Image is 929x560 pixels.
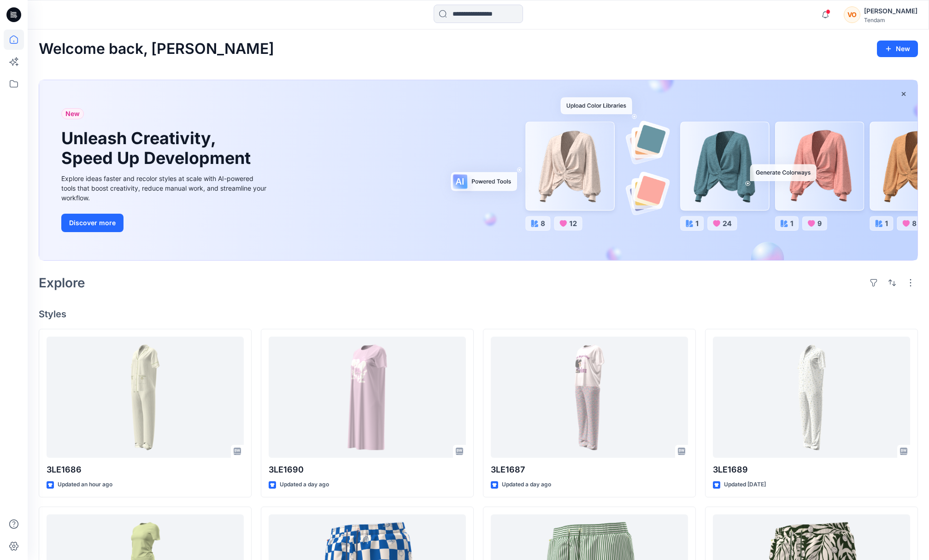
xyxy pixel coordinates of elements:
a: 3LE1686 [47,337,244,458]
a: Discover more [61,214,269,232]
h4: Styles [39,309,918,320]
p: 3LE1690 [269,463,466,476]
button: Discover more [61,214,123,232]
h2: Welcome back, [PERSON_NAME] [39,41,274,58]
a: 3LE1690 [269,337,466,458]
p: 3LE1686 [47,463,244,476]
div: Tendam [864,17,917,23]
h2: Explore [39,275,85,290]
a: 3LE1687 [491,337,688,458]
div: [PERSON_NAME] [864,6,917,17]
p: Updated a day ago [502,480,551,490]
span: New [65,108,80,119]
p: 3LE1687 [491,463,688,476]
p: Updated an hour ago [58,480,112,490]
div: Explore ideas faster and recolor styles at scale with AI-powered tools that boost creativity, red... [61,174,269,203]
button: New [877,41,918,57]
h1: Unleash Creativity, Speed Up Development [61,128,255,168]
a: 3LE1689 [713,337,910,458]
p: Updated [DATE] [724,480,766,490]
p: Updated a day ago [280,480,329,490]
div: VO [844,6,860,23]
p: 3LE1689 [713,463,910,476]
